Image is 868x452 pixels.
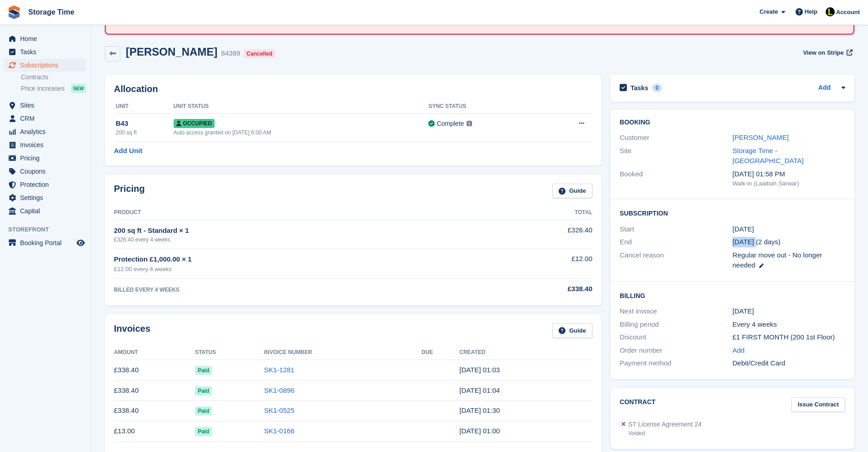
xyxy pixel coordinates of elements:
[5,59,86,72] a: menu
[20,178,75,191] span: Protection
[733,319,845,330] div: Every 4 weeks
[818,83,831,93] a: Add
[264,427,295,435] a: SK1-0166
[20,46,75,58] span: Tasks
[620,146,732,166] div: Site
[20,125,75,138] span: Analytics
[20,236,75,249] span: Booking Portal
[20,139,75,151] span: Invoices
[5,125,86,138] a: menu
[733,238,781,246] span: [DATE] (2 days)
[459,386,500,394] time: 2025-06-29 00:04:58 UTC
[114,226,477,236] div: 200 sq ft - Standard × 1
[733,332,845,343] div: £1 FIRST MONTH (200 1st Floor)
[114,421,195,442] td: £13.00
[264,406,295,414] a: SK1-0525
[620,237,732,247] div: End
[620,133,732,143] div: Customer
[620,397,656,412] h2: Contract
[620,224,732,235] div: Start
[174,128,429,137] div: Auto access granted on [DATE] 6:00 AM
[799,46,854,61] a: View on Stripe
[805,7,817,16] span: Help
[733,306,845,317] div: [DATE]
[5,191,86,204] a: menu
[20,99,75,112] span: Sites
[552,324,592,339] a: Guide
[174,99,429,114] th: Unit Status
[628,420,702,429] div: ST License Agreement 24
[620,319,732,330] div: Billing period
[733,345,745,356] a: Add
[264,386,295,394] a: SK1-0896
[552,184,592,199] a: Guide
[8,225,91,234] span: Storefront
[5,165,86,178] a: menu
[114,345,195,360] th: Amount
[195,366,212,375] span: Paid
[459,406,500,414] time: 2025-06-01 00:30:08 UTC
[803,48,843,57] span: View on Stripe
[620,169,732,188] div: Booked
[114,236,477,244] div: £326.40 every 4 weeks
[71,84,86,93] div: NEW
[620,250,732,271] div: Cancel reason
[20,205,75,217] span: Capital
[620,306,732,317] div: Next invoice
[195,386,212,395] span: Paid
[75,237,86,248] a: Preview store
[467,121,472,126] img: icon-info-grey-7440780725fd019a000dd9b08b2336e03edf1995a4989e88bcd33f0948082b44.svg
[620,345,732,356] div: Order number
[733,251,822,269] span: Regular move out - No longer needed
[760,7,778,16] span: Create
[428,99,542,114] th: Sync Status
[114,286,477,294] div: BILLED EVERY 4 WEEKS
[5,152,86,164] a: menu
[652,84,663,92] div: 0
[221,48,240,59] div: 84389
[264,345,422,360] th: Invoice Number
[5,178,86,191] a: menu
[195,406,212,416] span: Paid
[733,147,804,165] a: Storage Time - [GEOGRAPHIC_DATA]
[826,7,835,16] img: Laaibah Sarwar
[733,134,789,141] a: [PERSON_NAME]
[21,84,65,93] span: Price increases
[5,46,86,58] a: menu
[114,205,477,220] th: Product
[244,49,275,58] div: Cancelled
[5,139,86,151] a: menu
[114,401,195,421] td: £338.40
[116,118,174,129] div: B43
[5,32,86,45] a: menu
[20,165,75,178] span: Coupons
[477,205,592,220] th: Total
[620,332,732,343] div: Discount
[620,291,845,300] h2: Billing
[5,236,86,249] a: menu
[5,112,86,125] a: menu
[7,5,21,19] img: stora-icon-8386f47178a22dfd0bd8f6a31ec36ba5ce8667c1dd55bd0f319d3a0aa187defe.svg
[459,366,500,374] time: 2025-07-27 00:03:30 UTC
[628,429,702,437] div: Voided
[116,128,174,137] div: 200 sq ft
[5,99,86,112] a: menu
[421,345,459,360] th: Due
[437,119,464,128] div: Complete
[114,324,150,339] h2: Invoices
[620,358,732,369] div: Payment method
[620,119,845,126] h2: Booking
[114,184,145,199] h2: Pricing
[733,169,845,180] div: [DATE] 01:58 PM
[21,73,86,82] a: Contracts
[114,84,592,94] h2: Allocation
[114,254,477,265] div: Protection £1,000.00 × 1
[114,380,195,401] td: £338.40
[114,146,142,156] a: Add Unit
[20,32,75,45] span: Home
[836,8,860,17] span: Account
[631,84,648,92] h2: Tasks
[195,345,264,360] th: Status
[20,191,75,204] span: Settings
[477,284,592,294] div: £338.40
